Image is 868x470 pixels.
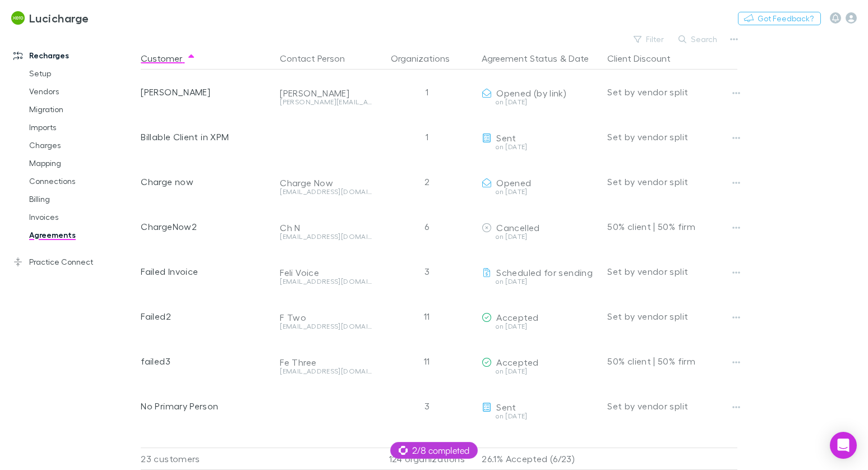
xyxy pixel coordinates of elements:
[18,64,138,82] a: Setup
[482,47,598,70] div: &
[2,47,138,64] a: Recharges
[18,190,138,208] a: Billing
[141,114,271,159] div: Billable Client in XPM
[482,144,598,150] div: on [DATE]
[376,70,477,114] div: 1
[376,114,477,159] div: 1
[280,323,372,330] div: [EMAIL_ADDRESS][DOMAIN_NAME]
[607,70,737,114] div: Set by vendor split
[830,432,857,459] div: Open Intercom Messenger
[18,136,138,154] a: Charges
[141,70,271,114] div: [PERSON_NAME]
[4,4,96,31] a: Lucicharge
[280,188,372,195] div: [EMAIL_ADDRESS][DOMAIN_NAME]
[280,177,372,188] div: Charge Now
[482,278,598,285] div: on [DATE]
[607,47,684,70] button: Client Discount
[29,11,89,25] h3: Lucicharge
[141,47,196,70] button: Customer
[376,294,477,339] div: 11
[141,384,271,428] div: No Primary Person
[18,100,138,118] a: Migration
[141,159,271,204] div: Charge now
[607,249,737,294] div: Set by vendor split
[141,294,271,339] div: Failed2
[391,47,463,70] button: Organizations
[496,312,538,322] span: Accepted
[141,204,271,249] div: ChargeNow2
[482,323,598,330] div: on [DATE]
[482,47,557,70] button: Agreement Status
[376,159,477,204] div: 2
[607,384,737,428] div: Set by vendor split
[18,226,138,244] a: Agreements
[607,294,737,339] div: Set by vendor split
[280,47,358,70] button: Contact Person
[376,384,477,428] div: 3
[18,172,138,190] a: Connections
[496,446,534,457] span: Migrated
[141,448,275,470] div: 23 customers
[496,87,566,98] span: Opened (by link)
[280,267,372,278] div: Feli Voice
[18,82,138,100] a: Vendors
[2,253,138,271] a: Practice Connect
[496,222,539,233] span: Cancelled
[496,357,538,367] span: Accepted
[280,99,372,105] div: [PERSON_NAME][EMAIL_ADDRESS][DOMAIN_NAME]
[496,402,516,412] span: Sent
[376,448,477,470] div: 124 organizations
[482,188,598,195] div: on [DATE]
[280,233,372,240] div: [EMAIL_ADDRESS][DOMAIN_NAME]
[280,368,372,375] div: [EMAIL_ADDRESS][DOMAIN_NAME]
[280,312,372,323] div: F Two
[18,118,138,136] a: Imports
[376,204,477,249] div: 6
[738,12,821,25] button: Got Feedback?
[607,204,737,249] div: 50% client | 50% firm
[607,114,737,159] div: Set by vendor split
[141,249,271,294] div: Failed Invoice
[280,446,372,458] div: [PERSON_NAME]
[482,99,598,105] div: on [DATE]
[607,159,737,204] div: Set by vendor split
[482,233,598,240] div: on [DATE]
[569,47,589,70] button: Date
[482,413,598,420] div: on [DATE]
[18,154,138,172] a: Mapping
[141,339,271,384] div: failed3
[280,357,372,368] div: Fe Three
[376,339,477,384] div: 11
[18,208,138,226] a: Invoices
[496,177,531,188] span: Opened
[628,33,671,46] button: Filter
[673,33,724,46] button: Search
[280,278,372,285] div: [EMAIL_ADDRESS][DOMAIN_NAME]
[607,339,737,384] div: 50% client | 50% firm
[280,87,372,99] div: [PERSON_NAME]
[496,132,516,143] span: Sent
[11,11,25,25] img: Lucicharge's Logo
[496,267,593,278] span: Scheduled for sending
[280,222,372,233] div: Ch N
[482,368,598,375] div: on [DATE]
[482,448,598,469] p: 26.1% Accepted (6/23)
[376,249,477,294] div: 3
